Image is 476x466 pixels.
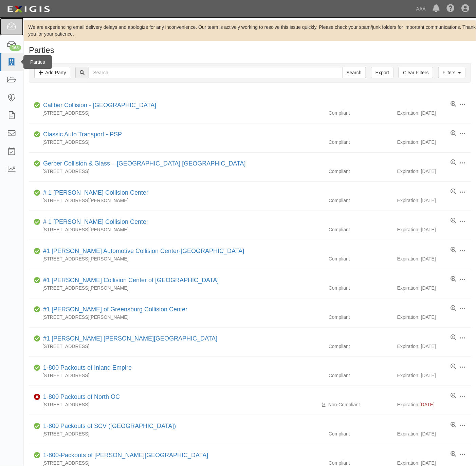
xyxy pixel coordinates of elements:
[40,364,132,372] div: 1-800 Packouts of Inland Empire
[451,364,456,370] a: View results summary
[322,402,326,407] i: Pending Review
[397,139,471,145] div: Expiration: [DATE]
[451,189,456,195] a: View results summary
[40,101,156,110] div: Caliber Collision - Gainesville
[34,67,70,78] a: Add Party
[89,67,342,78] input: Search
[324,255,397,262] div: Compliant
[34,220,40,225] i: Compliant
[324,343,397,350] div: Compliant
[40,451,208,460] div: 1-800-Packouts of Beverly Hills
[29,430,324,437] div: [STREET_ADDRESS]
[371,67,393,78] a: Export
[29,314,324,321] div: [STREET_ADDRESS][PERSON_NAME]
[451,159,456,166] a: View results summary
[399,67,433,78] a: Clear Filters
[451,276,456,283] a: View results summary
[34,103,40,108] i: Compliant
[29,372,324,379] div: [STREET_ADDRESS]
[29,285,324,291] div: [STREET_ADDRESS][PERSON_NAME]
[43,102,156,109] a: Caliber Collision - [GEOGRAPHIC_DATA]
[29,139,324,145] div: [STREET_ADDRESS]
[29,168,324,175] div: [STREET_ADDRESS]
[34,424,40,429] i: Compliant
[324,401,397,408] div: Non-Compliant
[43,248,244,254] a: #1 [PERSON_NAME] Automotive Collision Center-[GEOGRAPHIC_DATA]
[29,401,324,408] div: [STREET_ADDRESS]
[413,2,429,16] a: AAA
[34,278,40,283] i: Compliant
[451,247,456,254] a: View results summary
[34,249,40,254] i: Compliant
[451,422,456,429] a: View results summary
[324,197,397,204] div: Compliant
[324,226,397,233] div: Compliant
[40,189,148,197] div: # 1 Cochran Collision Center
[43,277,219,284] a: #1 [PERSON_NAME] Collision Center of [GEOGRAPHIC_DATA]
[438,67,465,78] a: Filters
[43,393,120,400] a: 1-800 Packouts of North OC
[397,430,471,437] div: Expiration: [DATE]
[324,372,397,379] div: Compliant
[40,305,187,314] div: #1 Cochran of Greensburg Collision Center
[29,226,324,233] div: [STREET_ADDRESS][PERSON_NAME]
[324,139,397,145] div: Compliant
[397,343,471,350] div: Expiration: [DATE]
[43,452,208,459] a: 1-800-Packouts of [PERSON_NAME][GEOGRAPHIC_DATA]
[34,132,40,137] i: Compliant
[397,110,471,116] div: Expiration: [DATE]
[43,131,122,138] a: Classic Auto Transport - PSP
[397,168,471,175] div: Expiration: [DATE]
[397,226,471,233] div: Expiration: [DATE]
[34,453,40,458] i: Compliant
[324,168,397,175] div: Compliant
[451,451,456,458] a: View results summary
[34,191,40,195] i: Compliant
[397,285,471,291] div: Expiration: [DATE]
[420,402,435,407] span: [DATE]
[29,255,324,262] div: [STREET_ADDRESS][PERSON_NAME]
[451,130,456,137] a: View results summary
[451,305,456,312] a: View results summary
[40,159,246,168] div: Gerber Collision & Glass – Houston Brighton
[40,130,122,139] div: Classic Auto Transport - PSP
[451,334,456,341] a: View results summary
[10,45,21,51] div: 168
[397,372,471,379] div: Expiration: [DATE]
[5,3,52,15] img: logo-5460c22ac91f19d4615b14bd174203de0afe785f0fc80cf4dbbc73dc1793850b.png
[43,423,176,429] a: 1-800 Packouts of SCV ([GEOGRAPHIC_DATA])
[451,101,456,108] a: View results summary
[324,430,397,437] div: Compliant
[24,24,476,37] div: We are experiencing email delivery delays and apologize for any inconvenience. Our team is active...
[446,5,455,13] i: Help Center - Complianz
[324,110,397,116] div: Compliant
[324,314,397,321] div: Compliant
[43,335,217,342] a: #1 [PERSON_NAME] [PERSON_NAME][GEOGRAPHIC_DATA]
[29,197,324,204] div: [STREET_ADDRESS][PERSON_NAME]
[34,307,40,312] i: Compliant
[451,393,456,400] a: View results summary
[23,55,52,69] div: Parties
[397,401,471,408] div: Expiration:
[40,247,244,256] div: #1 Cochran Automotive Collision Center-Monroeville
[34,161,40,166] i: Compliant
[397,314,471,321] div: Expiration: [DATE]
[43,306,187,313] a: #1 [PERSON_NAME] of Greensburg Collision Center
[34,336,40,341] i: Compliant
[397,197,471,204] div: Expiration: [DATE]
[324,285,397,291] div: Compliant
[43,218,148,225] a: # 1 [PERSON_NAME] Collision Center
[43,160,246,167] a: Gerber Collision & Glass – [GEOGRAPHIC_DATA] [GEOGRAPHIC_DATA]
[34,395,40,400] i: Non-Compliant
[29,110,324,116] div: [STREET_ADDRESS]
[29,46,471,55] h1: Parties
[40,276,219,285] div: #1 Cochran Collision Center of Greensburg
[397,255,471,262] div: Expiration: [DATE]
[34,366,40,370] i: Compliant
[342,67,366,78] input: Search
[40,334,217,343] div: #1 Cochran Robinson Township
[43,189,148,196] a: # 1 [PERSON_NAME] Collision Center
[29,343,324,350] div: [STREET_ADDRESS]
[451,218,456,225] a: View results summary
[40,393,120,402] div: 1-800 Packouts of North OC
